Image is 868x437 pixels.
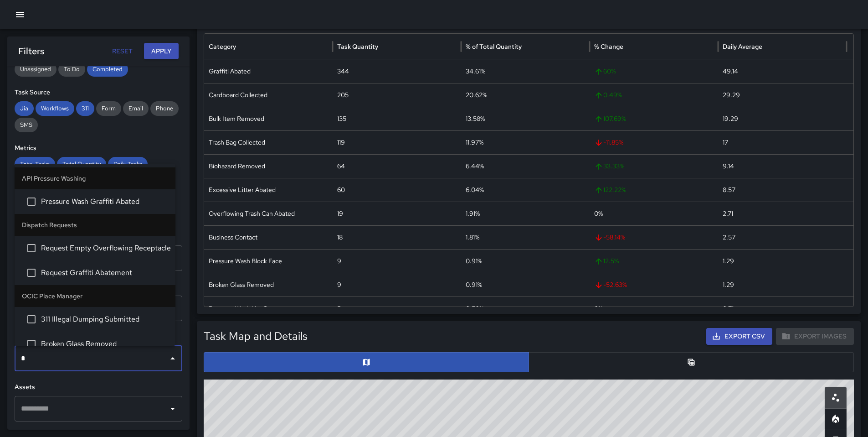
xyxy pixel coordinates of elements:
[594,304,603,312] span: 0 %
[15,382,182,392] h6: Assets
[825,387,847,409] button: Scatterplot
[41,338,168,349] span: Broken Glass Removed
[718,178,847,202] div: 8.57
[15,104,34,113] span: Jia
[36,104,74,113] span: Workflows
[718,83,847,107] div: 29.29
[337,42,378,51] div: Task Quantity
[706,328,772,345] button: Export CSV
[830,392,841,403] svg: Scatterplot
[166,402,179,415] button: Open
[204,202,333,225] div: Overflowing Trash Can Abated
[461,59,590,83] div: 34.61%
[108,43,137,60] button: Reset
[594,83,714,107] span: 0.49 %
[166,352,179,365] button: Close
[41,196,168,207] span: Pressure Wash Graffiti Abated
[594,273,714,297] span: -52.63 %
[87,62,128,77] div: Completed
[15,160,55,169] span: Total Tasks
[461,130,590,154] div: 11.97%
[461,225,590,249] div: 1.81%
[461,83,590,107] div: 20.62%
[204,225,333,249] div: Business Contact
[41,243,168,254] span: Request Empty Overflowing Receptacle
[108,157,148,172] div: Daily Tasks
[723,42,762,51] div: Daily Average
[461,178,590,202] div: 6.04%
[594,226,714,249] span: -58.14 %
[15,167,175,189] li: API Pressure Washing
[15,143,182,153] h6: Metrics
[461,273,590,297] div: 0.91%
[333,273,461,297] div: 9
[204,178,333,202] div: Excessive Litter Abated
[718,107,847,130] div: 19.29
[204,249,333,273] div: Pressure Wash Block Face
[362,358,371,367] svg: Map
[594,178,714,202] span: 122.22 %
[718,202,847,225] div: 2.71
[333,107,461,130] div: 135
[594,107,714,130] span: 107.69 %
[461,154,590,178] div: 6.44%
[718,225,847,249] div: 2.57
[15,120,38,130] span: SMS
[594,131,714,154] span: -11.85 %
[687,358,696,367] svg: Table
[15,62,56,77] div: Unassigned
[15,285,175,307] li: OCIC Place Manager
[150,101,179,116] div: Phone
[718,130,847,154] div: 17
[461,202,590,225] div: 1.91%
[333,130,461,154] div: 119
[333,154,461,178] div: 64
[96,101,121,116] div: Form
[718,297,847,320] div: 0.71
[96,104,121,113] span: Form
[123,101,149,116] div: Email
[15,157,55,172] div: Total Tasks
[718,273,847,297] div: 1.29
[57,160,106,169] span: Total Quantity
[204,130,333,154] div: Trash Bag Collected
[461,107,590,130] div: 13.58%
[333,202,461,225] div: 19
[204,154,333,178] div: Biohazard Removed
[204,83,333,107] div: Cardboard Collected
[204,273,333,297] div: Broken Glass Removed
[718,154,847,178] div: 9.14
[333,59,461,83] div: 344
[204,329,308,343] h5: Task Map and Details
[209,42,236,51] div: Category
[123,104,149,113] span: Email
[15,214,175,236] li: Dispatch Requests
[825,408,847,430] button: Heatmap
[718,249,847,273] div: 1.29
[15,65,56,74] span: Unassigned
[594,60,714,83] span: 60 %
[594,250,714,273] span: 12.5 %
[108,160,148,169] span: Daily Tasks
[333,225,461,249] div: 18
[594,42,623,51] div: % Change
[150,104,179,113] span: Phone
[15,88,182,98] h6: Task Source
[18,44,44,58] h6: Filters
[204,352,529,372] button: Map
[15,101,34,116] div: Jia
[333,83,461,107] div: 205
[76,104,94,113] span: 311
[529,352,854,372] button: Table
[204,59,333,83] div: Graffiti Abated
[466,42,522,51] div: % of Total Quantity
[76,101,94,116] div: 311
[594,209,603,218] span: 0 %
[594,155,714,178] span: 33.33 %
[204,297,333,320] div: Pressure Wash Hot Spot
[830,414,841,425] svg: Heatmap
[15,118,38,132] div: SMS
[333,249,461,273] div: 9
[87,65,128,74] span: Completed
[461,297,590,320] div: 0.50%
